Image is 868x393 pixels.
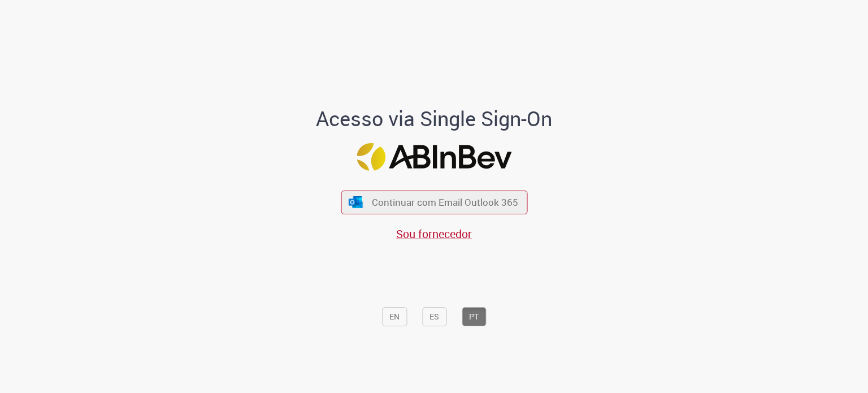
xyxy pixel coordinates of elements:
img: ícone Azure/Microsoft 360 [348,196,364,208]
span: Continuar com Email Outlook 365 [372,196,518,209]
h1: Acesso via Single Sign-On [277,107,591,130]
button: EN [382,307,407,326]
button: ES [422,307,446,326]
img: Logo ABInBev [357,143,511,171]
button: PT [462,307,486,326]
button: ícone Azure/Microsoft 360 Continuar com Email Outlook 365 [341,191,527,214]
a: Sou fornecedor [396,226,472,241]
